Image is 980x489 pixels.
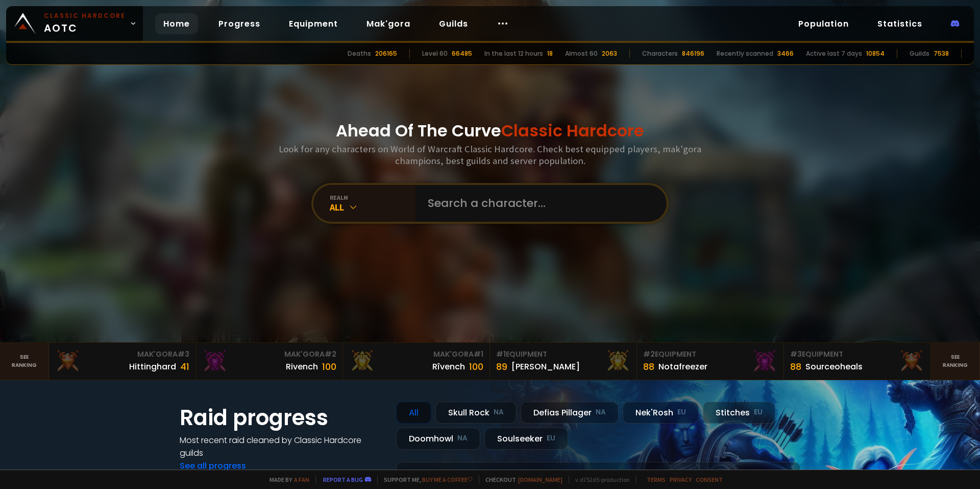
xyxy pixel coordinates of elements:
div: 18 [547,49,553,58]
h1: Raid progress [180,402,384,434]
div: Defias Pillager [521,402,619,424]
span: # 1 [496,349,506,359]
a: Terms [647,476,666,483]
div: Mak'Gora [55,349,189,360]
small: EU [547,433,555,444]
div: 3466 [777,49,794,58]
div: 100 [469,360,483,374]
a: Classic HardcoreAOTC [6,6,143,41]
span: v. d752d5 - production [569,476,630,483]
div: Characters [642,49,678,58]
span: Made by [263,476,309,483]
div: Active last 7 days [806,49,862,58]
div: Soulseeker [484,428,568,450]
a: Mak'Gora#1Rîvench100 [343,343,490,380]
div: realm [330,194,415,201]
div: 41 [180,360,189,374]
span: AOTC [44,11,126,36]
h4: Most recent raid cleaned by Classic Hardcore guilds [180,434,384,459]
small: NA [457,433,468,444]
span: # 3 [790,349,802,359]
small: EU [677,407,686,417]
a: Mak'gora [358,13,419,34]
small: Classic Hardcore [44,11,126,20]
div: Level 60 [422,49,448,58]
div: Sourceoheals [805,360,863,373]
a: Seeranking [931,343,980,380]
small: NA [494,407,504,417]
small: NA [596,407,606,417]
span: # 1 [474,349,483,359]
div: Stitches [703,402,775,424]
div: 10854 [866,49,885,58]
a: Population [790,13,857,34]
a: Statistics [869,13,930,34]
span: Support me, [377,476,473,483]
a: Consent [696,476,723,483]
a: #2Equipment88Notafreezer [637,343,784,380]
input: Search a character... [422,185,654,222]
a: a fan [294,476,309,483]
div: 88 [790,360,801,374]
a: a month agozgpetri on godDefias Pillager8 /90 [396,462,800,489]
div: 2063 [602,49,617,58]
div: Almost 60 [565,49,598,58]
div: Nek'Rosh [623,402,699,424]
div: Equipment [643,349,777,360]
div: Rîvench [432,360,465,373]
div: Mak'Gora [349,349,483,360]
a: Mak'Gora#3Hittinghard41 [49,343,196,380]
h1: Ahead Of The Curve [336,119,644,143]
span: # 2 [325,349,336,359]
a: [DOMAIN_NAME] [518,476,562,483]
a: Progress [210,13,268,34]
a: Home [155,13,198,34]
div: Skull Rock [435,402,517,424]
span: # 3 [178,349,189,359]
div: Deaths [348,49,371,58]
div: Doomhowl [396,428,480,450]
div: Guilds [910,49,929,58]
div: Hittinghard [129,360,176,373]
div: 66485 [452,49,472,58]
div: All [330,201,415,213]
div: 7538 [934,49,949,58]
a: Equipment [281,13,346,34]
div: 846196 [682,49,704,58]
a: #1Equipment89[PERSON_NAME] [490,343,637,380]
div: [PERSON_NAME] [511,360,580,373]
span: Classic Hardcore [501,119,644,142]
div: Equipment [496,349,630,360]
a: See all progress [180,460,246,472]
span: # 2 [643,349,655,359]
div: 88 [643,360,654,374]
div: 206165 [375,49,397,58]
a: Privacy [670,476,692,483]
a: Report a bug [323,476,363,483]
div: Equipment [790,349,924,360]
div: 89 [496,360,507,374]
a: #3Equipment88Sourceoheals [784,343,931,380]
div: In the last 12 hours [484,49,543,58]
span: Checkout [479,476,562,483]
a: Guilds [431,13,476,34]
div: Mak'Gora [202,349,336,360]
small: EU [754,407,763,417]
div: Recently scanned [717,49,773,58]
div: Notafreezer [658,360,707,373]
a: Mak'Gora#2Rivench100 [196,343,343,380]
div: Rivench [286,360,318,373]
h3: Look for any characters on World of Warcraft Classic Hardcore. Check best equipped players, mak'g... [275,143,705,167]
div: All [396,402,431,424]
a: Buy me a coffee [422,476,473,483]
div: 100 [322,360,336,374]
